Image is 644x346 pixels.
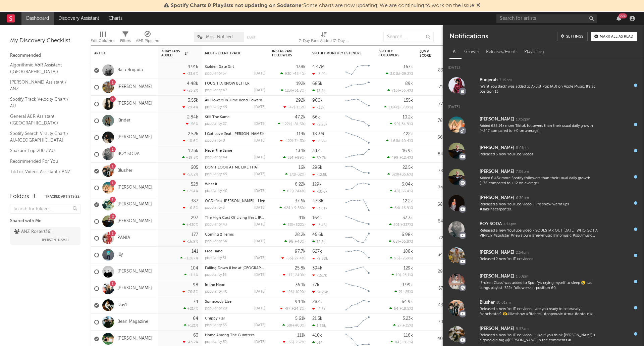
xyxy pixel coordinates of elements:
div: 10.2k [402,115,413,119]
div: 18.3M [312,132,324,136]
div: Folders [10,193,29,201]
div: -3.45k [312,223,328,227]
a: BOY SODA4:14pmReleased a new YouTube video - SOULSTAR OUT [DATE]. WHO GOT A VINYL!? #soulstar #ne... [443,216,644,242]
div: 66.8 [420,134,446,142]
div: Released a new YouTube video - SOULSTAR OUT [DATE]. WHO GOT A VINYL!? #soulstar #newalbum #newmus... [480,228,598,239]
div: Growth [461,46,483,58]
button: Save [247,36,255,40]
div: A&R Pipeline [136,29,159,48]
div: 77.3 [420,100,446,108]
div: All Flowers In Time Bend Towards The Sun [205,99,265,102]
svg: Chart title [342,129,373,146]
div: -33.6 % [183,71,198,76]
div: Released a new YouTube video - Pre show warm ups #sabrinacarpenter. [480,202,598,212]
a: [PERSON_NAME]2:54pmReleased 2 new YouTube videos. [443,242,644,268]
div: [DATE] [254,223,265,227]
div: 2:54pm [516,250,529,255]
div: Mark all as read [600,35,633,39]
div: Filters [120,29,131,48]
div: ( ) [386,71,413,76]
div: Spotify Followers [379,49,403,57]
div: 47.2k [295,115,306,119]
a: [PERSON_NAME] [117,84,152,90]
div: 78.2 [420,167,446,175]
input: Search for artists [496,14,597,23]
div: ( ) [278,122,306,126]
span: -47 [288,106,294,109]
a: ANZ Roster(36)[PERSON_NAME] [10,227,80,245]
span: +81.6 % [292,122,305,126]
a: Free Hand [205,250,223,253]
div: 164k [312,216,322,220]
div: 22.5k [402,165,413,170]
div: ( ) [389,223,413,227]
div: Notifications [449,32,488,41]
div: [PERSON_NAME] [480,249,514,257]
a: [PERSON_NAME]10:52pmAdded 635.14x more Tiktok followers than their usual daily growth (+247 compa... [443,111,644,138]
div: popularity: 49 [205,105,227,109]
div: Most Recent Track [205,51,255,55]
span: 716 [392,89,398,93]
div: 68.6 [420,201,446,209]
span: 514 [287,156,293,160]
div: 16.9k [402,149,413,153]
div: Shared with Me [10,217,80,225]
div: 6.22k [295,182,306,187]
div: [DATE] [254,72,265,76]
a: [PERSON_NAME] [117,269,152,275]
div: 960k [312,98,323,103]
div: ( ) [280,71,306,76]
div: 605 [191,165,198,170]
span: -32 % [296,173,305,177]
div: 12.2k [403,199,413,203]
a: TikTok Videos Assistant / ANZ [10,168,74,176]
a: Golden Gate Girl [205,65,234,69]
div: 13.1k [296,149,306,153]
a: [PERSON_NAME] [117,101,152,107]
div: +430 % [182,223,198,227]
div: Filters [120,37,131,45]
span: 1.22k [282,122,291,126]
div: ( ) [285,172,306,177]
div: ( ) [283,189,306,193]
div: popularity: 27 [205,122,227,126]
div: popularity: 49 [205,172,227,176]
a: Illy [117,252,123,258]
div: Golden Gate Girl [205,65,265,69]
div: Added 635.14x more Tiktok followers than their usual daily growth (+247 compared to +0 on average). [480,123,598,134]
div: -35k [312,105,324,110]
div: [DATE] [443,98,644,111]
a: [PERSON_NAME] [117,336,152,342]
div: +254 % [183,189,198,193]
div: Budjerah [480,76,498,84]
a: [PERSON_NAME] [117,202,152,207]
svg: Chart title [342,196,373,213]
div: 129k [312,182,322,187]
span: Spotify Charts & Playlists not updating on Sodatone [171,3,302,8]
a: Algorithmic A&R Assistant ([GEOGRAPHIC_DATA]) [10,61,74,75]
div: 13.8k [312,89,326,93]
div: Recommended [10,52,80,60]
a: Chippy Fler [205,317,225,320]
div: 1:50pm [516,274,528,279]
span: 320 [392,173,398,177]
a: Bean Magazine [117,319,148,325]
div: popularity: 44 [205,156,227,159]
span: 48 [394,190,399,193]
div: ( ) [390,122,413,126]
div: [DATE] [254,156,265,159]
div: 292k [296,98,306,103]
div: My Discovery Checklist [10,37,80,45]
span: : Some charts are now updating. We are continuing to work on the issue [171,3,474,8]
div: -29.4 % [182,105,198,109]
a: Day1 [117,302,127,308]
span: [PERSON_NAME] [42,236,69,244]
div: A&R Pipeline [136,37,159,45]
div: Never the Same [205,149,265,153]
svg: Chart title [342,79,373,96]
div: popularity: 40 [205,189,227,193]
span: -16.9 % [400,206,412,210]
span: Most Notified [206,35,233,39]
div: What If [205,183,265,186]
div: -3.29k [312,72,328,76]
